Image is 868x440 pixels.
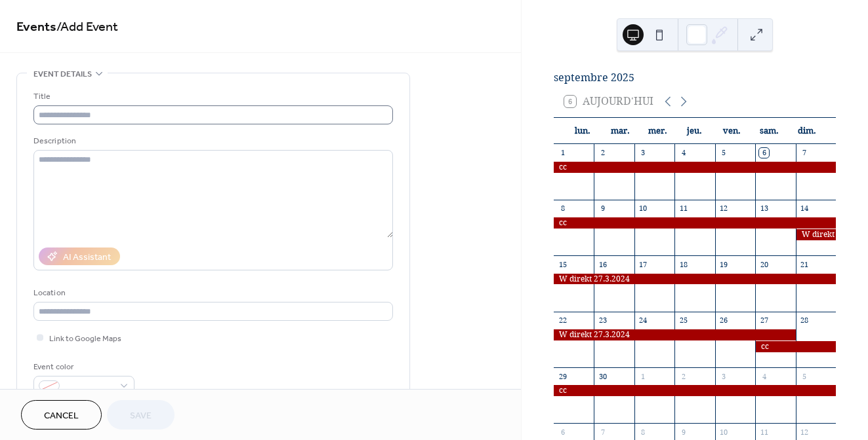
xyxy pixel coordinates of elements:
[719,148,729,158] div: 5
[558,259,568,269] div: 15
[33,67,92,81] span: Event details
[678,259,688,269] div: 18
[639,118,676,144] div: mer.
[719,259,729,269] div: 19
[598,148,608,158] div: 2
[638,148,648,158] div: 3
[33,360,132,374] div: Event color
[558,204,568,213] div: 8
[713,118,751,144] div: ven.
[33,90,390,103] div: Title
[598,259,608,269] div: 16
[554,70,836,86] div: septembre 2025
[638,259,648,269] div: 17
[751,118,788,144] div: sam.
[638,204,648,213] div: 10
[21,400,102,430] button: Cancel
[554,385,836,396] div: cc
[800,148,810,158] div: 7
[49,332,121,346] span: Link to Google Maps
[678,204,688,213] div: 11
[800,427,810,437] div: 12
[598,371,608,381] div: 30
[33,286,390,300] div: Location
[602,118,639,144] div: mar.
[558,427,568,437] div: 6
[759,371,769,381] div: 4
[719,316,729,325] div: 26
[558,371,568,381] div: 29
[598,204,608,213] div: 9
[800,316,810,325] div: 28
[755,341,836,352] div: cc
[800,371,810,381] div: 5
[678,316,688,325] div: 25
[788,118,825,144] div: dim.
[638,316,648,325] div: 24
[719,427,729,437] div: 10
[558,148,568,158] div: 1
[800,204,810,213] div: 14
[759,259,769,269] div: 20
[678,371,688,381] div: 2
[554,217,836,229] div: cc
[638,371,648,381] div: 1
[759,316,769,325] div: 27
[44,409,79,423] span: Cancel
[554,162,836,173] div: cc
[598,427,608,437] div: 7
[796,229,836,240] div: W direkt 27.3.2024
[33,134,390,148] div: Description
[759,427,769,437] div: 11
[678,148,688,158] div: 4
[676,118,713,144] div: jeu.
[719,371,729,381] div: 3
[598,316,608,325] div: 23
[558,316,568,325] div: 22
[719,204,729,213] div: 12
[56,14,118,40] span: / Add Event
[554,329,796,340] div: W direkt 27.3.2024
[564,118,602,144] div: lun.
[800,259,810,269] div: 21
[759,148,769,158] div: 6
[554,274,836,285] div: W direkt 27.3.2024
[759,204,769,213] div: 13
[638,427,648,437] div: 8
[678,427,688,437] div: 9
[16,14,56,40] a: Events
